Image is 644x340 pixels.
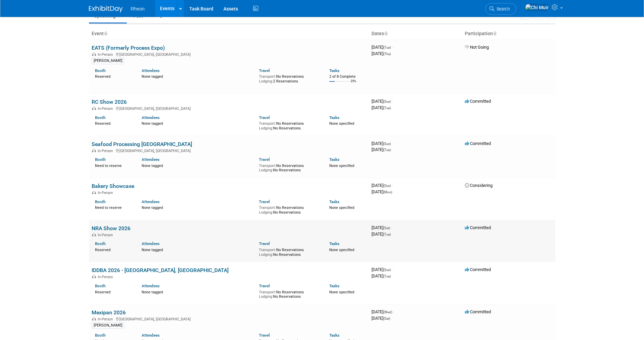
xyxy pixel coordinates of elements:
span: (Sun) [383,100,391,103]
span: (Tue) [383,106,391,110]
a: Sort by Event Name [104,31,107,36]
span: Transport: [259,164,276,168]
span: None specified [329,205,354,210]
span: In-Person [98,106,115,111]
div: Need to reserve [95,204,132,210]
img: In-Person Event [92,233,96,236]
img: In-Person Event [92,149,96,152]
div: Reserved [95,73,132,79]
a: Booth [95,157,105,162]
div: No Reservations No Reservations [259,120,319,130]
a: Tasks [329,241,339,246]
span: Committed [465,141,491,146]
span: - [392,99,393,104]
span: - [391,225,392,230]
div: None tagged [142,246,254,252]
span: None specified [329,164,354,168]
div: No Reservations No Reservations [259,204,319,215]
div: No Reservations No Reservations [259,162,319,173]
img: In-Person Event [92,191,96,194]
span: (Sun) [383,142,391,146]
a: Attendees [142,284,160,288]
a: Bakery Showcase [92,183,134,189]
a: EATS (Formerly Process Expo) [92,45,165,51]
a: Tasks [329,115,339,120]
a: IDDBA 2026 - [GEOGRAPHIC_DATA], [GEOGRAPHIC_DATA] [92,267,229,273]
span: Lodging: [259,126,273,130]
a: Tasks [329,199,339,204]
span: In-Person [98,191,115,195]
div: No Reservations 2 Reservations [259,73,319,83]
a: Booth [95,284,105,288]
div: [GEOGRAPHIC_DATA], [GEOGRAPHIC_DATA] [92,148,366,153]
span: Transport: [259,74,276,79]
a: Sort by Participation Type [493,31,496,36]
span: - [392,141,393,146]
div: No Reservations No Reservations [259,246,319,257]
div: [GEOGRAPHIC_DATA], [GEOGRAPHIC_DATA] [92,316,366,321]
th: Participation [462,28,555,40]
a: Attendees [142,199,160,204]
span: [DATE] [372,51,391,56]
span: [DATE] [372,183,393,188]
span: (Sun) [383,184,391,188]
span: Transport: [259,248,276,252]
span: [DATE] [372,316,390,321]
span: [DATE] [372,189,392,194]
span: Committed [465,309,491,314]
a: Travel [259,333,270,338]
a: Travel [259,284,270,288]
a: Booth [95,199,105,204]
a: Travel [259,115,270,120]
span: In-Person [98,52,115,57]
div: None tagged [142,289,254,295]
img: In-Person Event [92,52,96,56]
th: Event [89,28,369,40]
td: 25% [351,79,356,89]
span: Lodging: [259,252,273,257]
span: - [392,183,393,188]
span: Not Going [465,45,489,50]
a: Tasks [329,284,339,288]
a: Attendees [142,157,160,162]
span: [DATE] [372,273,391,278]
span: (Mon) [383,190,392,194]
span: Transport: [259,121,276,126]
div: Need to reserve [95,162,132,168]
a: Booth [95,241,105,246]
a: Travel [259,199,270,204]
a: Booth [95,333,105,338]
span: (Sun) [383,268,391,272]
a: Booth [95,115,105,120]
span: (Tue) [383,46,391,49]
img: In-Person Event [92,275,96,278]
div: [PERSON_NAME] [92,58,124,64]
a: Booth [95,68,105,73]
a: Travel [259,68,270,73]
a: NRA Show 2026 [92,225,130,232]
th: Dates [369,28,462,40]
div: No Reservations No Reservations [259,289,319,299]
a: Sort by Start Date [384,31,387,36]
span: Transport: [259,205,276,210]
img: In-Person Event [92,106,96,110]
span: Lodging: [259,294,273,299]
a: Mexipan 2026 [92,309,126,316]
span: [DATE] [372,309,394,314]
div: Reserved [95,120,132,126]
span: None specified [329,248,354,252]
span: Lodging: [259,79,273,83]
span: Search [494,6,510,11]
span: [DATE] [372,105,391,110]
span: In-Person [98,233,115,237]
span: Considering [465,183,493,188]
a: Attendees [142,115,160,120]
span: [DATE] [372,147,391,152]
span: (Wed) [383,310,392,314]
a: Attendees [142,68,160,73]
span: Transport: [259,290,276,294]
a: Tasks [329,157,339,162]
span: (Thu) [383,52,391,56]
span: Committed [465,267,491,272]
span: (Sat) [383,317,390,320]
